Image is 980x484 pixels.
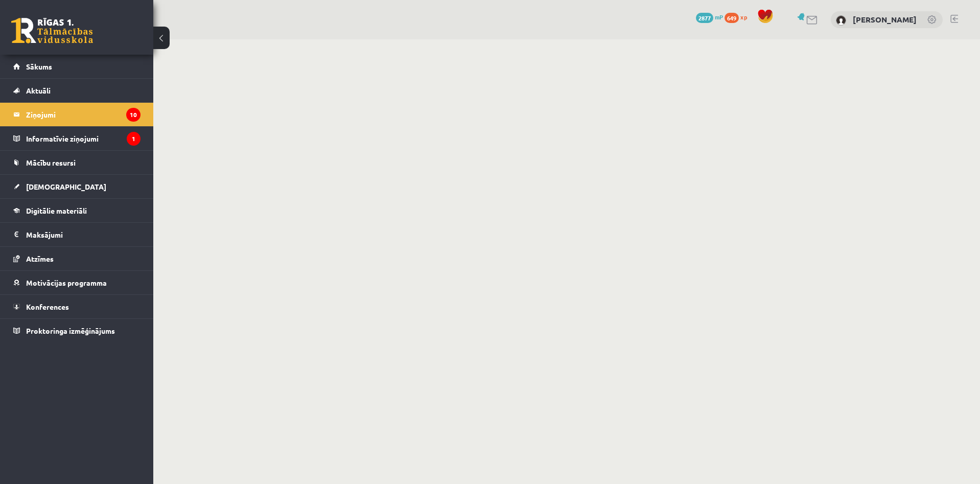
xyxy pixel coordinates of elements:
a: [PERSON_NAME] [853,14,917,25]
a: Informatīvie ziņojumi1 [13,127,141,150]
a: Motivācijas programma [13,271,141,294]
a: Proktoringa izmēģinājums [13,319,141,342]
a: Mācību resursi [13,151,141,174]
legend: Maksājumi [26,223,141,246]
a: 649 xp [725,13,752,21]
legend: Informatīvie ziņojumi [26,127,141,150]
span: xp [740,13,747,21]
a: 2877 mP [696,13,723,21]
span: [DEMOGRAPHIC_DATA] [26,182,106,191]
a: [DEMOGRAPHIC_DATA] [13,175,141,198]
a: Rīgas 1. Tālmācības vidusskola [11,18,93,43]
span: Aktuāli [26,86,51,95]
span: mP [715,13,723,21]
span: Atzīmes [26,254,54,263]
a: Konferences [13,295,141,318]
i: 1 [127,132,141,146]
a: Digitālie materiāli [13,199,141,222]
span: Digitālie materiāli [26,206,87,215]
a: Maksājumi [13,223,141,246]
span: Konferences [26,302,69,311]
img: Kristaps Borisovs [836,15,846,26]
span: Motivācijas programma [26,278,107,287]
legend: Ziņojumi [26,103,141,126]
span: Sākums [26,62,52,71]
span: Proktoringa izmēģinājums [26,326,115,335]
i: 10 [126,108,141,122]
a: Sākums [13,55,141,78]
a: Ziņojumi10 [13,103,141,126]
a: Atzīmes [13,247,141,270]
span: 2877 [696,13,713,23]
a: Aktuāli [13,79,141,102]
span: 649 [725,13,739,23]
span: Mācību resursi [26,158,76,167]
